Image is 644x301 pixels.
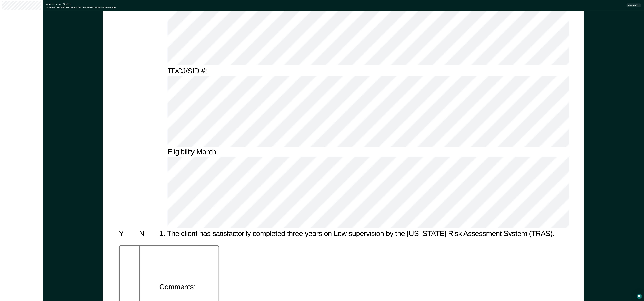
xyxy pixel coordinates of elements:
[637,294,642,299] iframe: Intercom live chat
[46,3,116,6] div: Annual Report Status
[158,229,569,238] div: 1. The client has satisfactorily completed three years on Low supervision by the [US_STATE] Risk ...
[117,229,138,238] div: Y
[46,6,116,8] div: Last edited by [PERSON_NAME][EMAIL_ADDRESS][PERSON_NAME][DOMAIN_NAME][US_STATE]
[158,282,197,291] div: Comments:
[138,229,158,238] div: N
[627,4,641,7] button: Download Form
[105,6,116,8] span: a few seconds ago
